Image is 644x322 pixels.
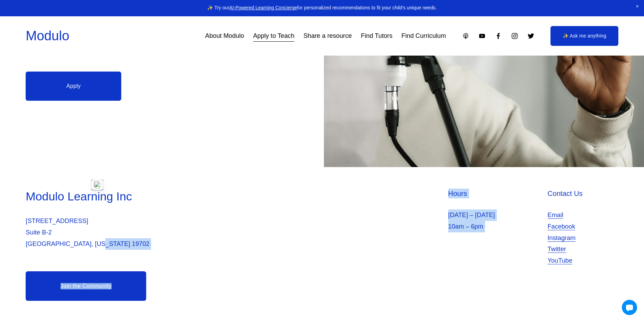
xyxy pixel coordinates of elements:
[547,255,572,266] a: YouTube
[478,32,486,40] a: YouTube
[303,30,352,42] a: Share a resource
[547,243,566,255] a: Twitter
[462,32,469,40] a: Apple Podcasts
[550,26,618,46] a: ✨ Ask me anything
[527,32,535,40] a: Twitter
[26,271,146,301] a: Join the Community
[205,30,244,42] a: About Modulo
[448,189,544,198] h4: Hours
[402,30,446,42] a: Find Curriculum
[26,28,69,43] a: Modulo
[253,30,294,42] a: Apply to Teach
[26,72,121,101] a: Apply
[547,221,575,232] a: Facebook
[547,189,618,198] h4: Contact Us
[26,215,320,249] p: [STREET_ADDRESS] Suite B-2 [GEOGRAPHIC_DATA], [US_STATE] 19702
[26,189,320,205] h3: Modulo Learning Inc
[361,30,392,42] a: Find Tutors
[448,209,544,232] p: [DATE] – [DATE] 10am – 6pm
[547,232,575,244] a: Instagram
[229,5,297,10] a: AI-Powered Learning Concierge
[495,32,502,40] a: Facebook
[511,32,518,40] a: Instagram
[547,209,563,221] a: Email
